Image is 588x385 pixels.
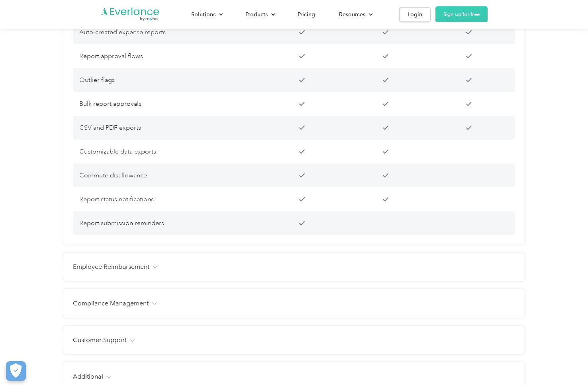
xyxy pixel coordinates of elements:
button: Cookies Settings [6,361,26,381]
h4: Customer Support [73,335,127,345]
div: Solutions [183,8,229,21]
input: Submit [137,105,189,121]
div: Resources [331,8,379,21]
div: Solutions [191,10,216,19]
p: Report submission reminders [79,218,258,229]
p: Report status notifications [79,194,258,205]
div: Pricing [298,10,315,19]
p: Customizable data exports [79,146,258,157]
p: Outlier flags [79,74,258,86]
p: CSV and PDF exports [79,122,258,133]
input: Submit [137,72,189,89]
a: Login [399,7,431,22]
p: Commute disallowance [79,170,258,181]
a: Go to homepage [100,7,160,22]
p: Bulk report approvals [79,98,258,109]
p: Auto-created expense reports [79,27,258,38]
h4: Employee Reimbursement [73,262,149,272]
a: Sign up for free [435,6,488,22]
div: Resources [339,10,365,19]
h4: Compliance Management [73,299,149,308]
div: Products [245,10,268,19]
p: Report approval flows [79,51,258,62]
a: Pricing [290,8,323,21]
h4: Additional [73,372,103,381]
div: Products [237,8,282,21]
div: Login [408,10,422,19]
